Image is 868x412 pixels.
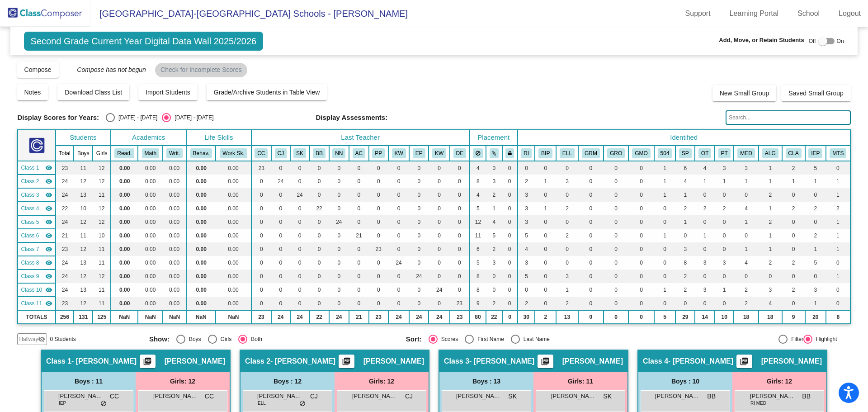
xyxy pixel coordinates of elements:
td: 23 [251,161,271,175]
span: Second Grade Current Year Digital Data Wall 2025/2026 [24,32,264,51]
td: 0.00 [163,188,186,202]
td: 0 [310,175,329,188]
td: 0 [349,188,369,202]
span: Add, Move, or Retain Students [719,36,804,45]
td: 0.00 [186,161,216,175]
td: 0 [409,202,429,215]
th: Keep away students [470,146,486,161]
td: 1 [734,175,759,188]
td: 0 [556,188,578,202]
td: 0 [388,175,410,188]
td: 0 [486,161,502,175]
td: 2 [715,202,734,215]
td: 2 [782,202,805,215]
td: 4 [734,202,759,215]
button: GMO [632,148,650,158]
span: Display Scores for Years: [17,114,99,122]
td: 12 [93,215,111,229]
td: 1 [782,175,805,188]
td: 0 [310,215,329,229]
td: 0 [251,202,271,215]
th: Last Teacher [251,130,470,146]
td: 2 [518,175,535,188]
th: Academics [111,130,186,146]
button: NN [332,148,345,158]
td: Stefanie Knodel - Knodel [18,188,55,202]
td: 4 [470,161,486,175]
th: Identified [518,130,850,146]
td: 0 [502,202,518,215]
td: 1 [654,188,675,202]
td: 0 [578,175,604,188]
th: Kelly Witkowski [429,146,450,161]
th: English Language Learner [556,146,578,161]
td: 0 [429,188,450,202]
td: beth Blaustein - Blaustein [18,202,55,215]
td: 0.00 [216,215,251,229]
button: Writ. [166,148,183,158]
td: 0 [290,161,310,175]
a: School [790,6,827,21]
td: 3 [518,215,535,229]
td: 2 [826,202,850,215]
span: Class 4 [21,204,39,213]
td: 0.00 [186,175,216,188]
td: 0 [734,188,759,202]
td: 13 [74,188,93,202]
td: 3 [734,161,759,175]
th: Pam Polman [369,146,388,161]
td: 11 [74,161,93,175]
th: Allergy Alert [759,146,782,161]
td: 4 [695,161,715,175]
td: 0.00 [138,188,163,202]
td: 22 [310,202,329,215]
button: MTS [830,148,846,158]
td: 0 [604,202,628,215]
a: Logout [831,6,868,21]
td: 22 [56,202,74,215]
span: On [837,37,844,45]
td: 1 [535,202,556,215]
td: 0 [369,188,388,202]
th: Medical Alert [734,146,759,161]
td: 0 [329,175,349,188]
td: 1 [759,175,782,188]
span: Class 3 [21,191,39,199]
td: 5 [470,202,486,215]
td: 10 [74,202,93,215]
td: 0.00 [216,175,251,188]
mat-icon: picture_as_pdf [739,357,750,369]
td: 0 [628,188,654,202]
button: Work Sk. [220,148,247,158]
button: CC [255,148,268,158]
mat-chip: Check for Incomplete Scores [155,63,247,77]
td: 1 [826,188,850,202]
td: 0 [271,161,290,175]
td: 2 [759,188,782,202]
button: EP [413,148,425,158]
th: Classroom Aide [782,146,805,161]
td: 1 [654,175,675,188]
a: Support [678,6,718,21]
td: 3 [715,161,734,175]
td: 2 [486,188,502,202]
mat-icon: picture_as_pdf [540,357,551,369]
td: 0.00 [216,161,251,175]
td: 2 [782,161,805,175]
td: 0 [329,188,349,202]
mat-icon: picture_as_pdf [341,357,352,369]
td: 0 [782,188,805,202]
td: 0 [450,215,470,229]
td: 0 [409,188,429,202]
td: 0.00 [216,188,251,202]
td: 0 [349,215,369,229]
td: 0.00 [186,188,216,202]
td: 0 [271,215,290,229]
td: 0 [502,161,518,175]
td: 23 [56,161,74,175]
td: 0.00 [186,215,216,229]
td: 0 [502,188,518,202]
td: 12 [93,161,111,175]
span: New Small Group [720,90,769,97]
td: 0 [695,188,715,202]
